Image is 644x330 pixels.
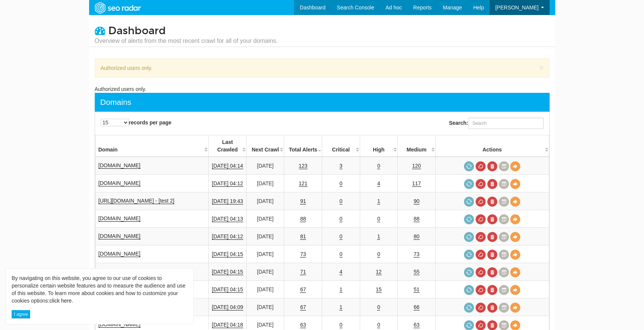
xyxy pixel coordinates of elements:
a: [DOMAIN_NAME] [98,162,141,169]
small: Overview of alerts from the most recent crawl for all of your domains. [95,37,278,45]
div: By navigating on this website, you agree to our use of cookies to personalize certain website fea... [12,274,188,304]
input: Search: [468,118,544,129]
a: Delete most recent audit [487,267,497,277]
td: [DATE] [246,263,284,281]
a: 55 [414,269,420,275]
a: 0 [339,251,342,257]
a: 51 [414,286,420,293]
td: [DATE] [246,245,284,263]
a: 63 [414,322,420,328]
a: Request a crawl [464,232,474,242]
a: Cancel in-progress audit [476,303,486,313]
a: Crawl History [499,179,509,189]
a: View Domain Overview [510,214,520,224]
a: Crawl History [499,250,509,260]
a: 67 [300,304,306,310]
a: Request a crawl [464,214,474,224]
i:  [95,25,105,36]
a: 1 [339,304,342,310]
td: [DATE] [246,192,284,210]
label: records per page [101,119,172,126]
td: [DATE] [246,210,284,228]
a: View Domain Overview [510,285,520,295]
a: 117 [412,180,421,187]
a: Delete most recent audit [487,197,497,207]
a: 0 [339,233,342,240]
a: 0 [339,322,342,328]
a: Crawl History [499,232,509,242]
th: Next Crawl: activate to sort column descending [246,135,284,157]
a: View Domain Overview [510,232,520,242]
a: 0 [339,198,342,204]
th: Domain: activate to sort column ascending [95,135,209,157]
a: Request a crawl [464,250,474,260]
span: [PERSON_NAME] [495,5,538,11]
a: View Domain Overview [510,250,520,260]
th: Actions: activate to sort column ascending [435,135,549,157]
a: Request a crawl [464,179,474,189]
a: View Domain Overview [510,267,520,277]
td: [DATE] [246,298,284,316]
a: [DOMAIN_NAME] [98,251,141,257]
a: 3 [339,163,342,169]
a: 88 [414,216,420,222]
a: View Domain Overview [510,197,520,207]
a: 4 [339,269,342,275]
span: Help [473,5,484,11]
span: Reports [413,5,432,11]
td: [DATE] [246,228,284,245]
a: 73 [300,251,306,257]
span: Manage [443,5,462,11]
a: 0 [377,304,380,310]
a: 0 [377,322,380,328]
a: 1 [339,286,342,293]
a: Request a crawl [464,267,474,277]
a: 123 [299,163,308,169]
a: Cancel in-progress audit [476,179,486,189]
select: records per page [101,119,129,126]
a: 0 [377,163,380,169]
a: Request a crawl [464,285,474,295]
a: 71 [300,269,306,275]
a: 90 [414,198,420,204]
a: Cancel in-progress audit [476,197,486,207]
a: View Domain Overview [510,161,520,171]
img: SEORadar [92,1,144,15]
a: Cancel in-progress audit [476,250,486,260]
button: × [539,64,544,71]
a: 81 [300,233,306,240]
td: [DATE] [246,157,284,175]
span: Dashboard [108,24,166,37]
a: 0 [377,216,380,222]
div: Authorized users only. [95,85,550,93]
a: 63 [300,322,306,328]
a: 0 [339,180,342,187]
a: Request a crawl [464,197,474,207]
a: [DATE] 04:15 [212,251,243,257]
a: [URL][DOMAIN_NAME] - [test 2] [98,198,174,204]
th: Medium: activate to sort column descending [398,135,436,157]
a: [DATE] 04:09 [212,304,243,310]
a: 4 [377,180,380,187]
a: [DATE] 04:15 [212,286,243,293]
td: [DATE] [246,281,284,298]
a: Crawl History [499,197,509,207]
a: 80 [414,233,420,240]
a: 88 [300,216,306,222]
a: [DOMAIN_NAME] [98,215,141,222]
a: Cancel in-progress audit [476,232,486,242]
a: [DATE] 04:12 [212,180,243,187]
a: [DATE] 04:14 [212,163,243,169]
a: 67 [300,286,306,293]
a: 73 [414,251,420,257]
a: 1 [377,198,380,204]
a: View Domain Overview [510,303,520,313]
a: 120 [412,163,421,169]
a: Crawl History [499,285,509,295]
a: click here [49,298,71,304]
a: Cancel in-progress audit [476,285,486,295]
th: Critical: activate to sort column descending [322,135,360,157]
a: Request a crawl [464,303,474,313]
button: I agree [12,310,30,318]
th: High: activate to sort column descending [360,135,398,157]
